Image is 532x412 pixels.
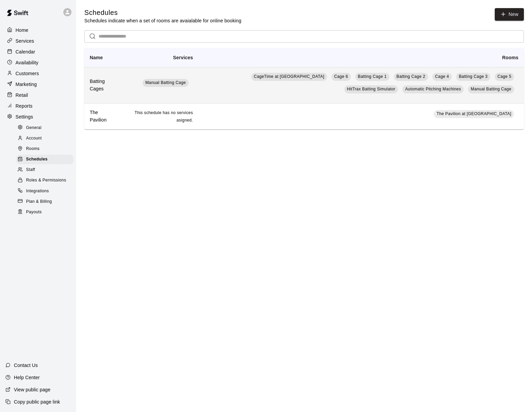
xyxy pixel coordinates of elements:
p: View public page [14,386,50,393]
div: Account [16,134,73,143]
a: General [16,123,76,133]
b: Services [173,55,193,60]
span: Plan & Billing [26,198,52,205]
div: Schedules [16,155,73,164]
a: Settings [5,112,71,122]
h6: Batting Cages [90,78,115,93]
p: Customers [16,70,39,77]
p: Services [16,38,34,44]
span: This schedule has no services asigned. [134,110,193,123]
p: Copy public page link [14,398,60,405]
a: Reports [5,101,71,111]
span: Batting Cage 3 [459,74,488,79]
a: Batting Cage 1 [355,73,389,81]
a: Retail [5,90,71,100]
div: Integrations [16,187,73,196]
span: Staff [26,167,35,173]
a: Payouts [16,207,76,217]
p: Availability [16,59,39,66]
div: Staff [16,165,73,175]
span: Cage 6 [334,74,348,79]
div: Payouts [16,208,73,217]
a: Cage 6 [332,73,351,81]
a: Integrations [16,186,76,196]
a: Customers [5,68,71,79]
b: Name [90,55,103,60]
span: Payouts [26,209,42,216]
a: Batting Cage 3 [456,73,490,81]
a: Automatic Pitching Machines [402,85,464,93]
a: Schedules [16,154,76,165]
div: Plan & Billing [16,197,73,207]
a: Marketing [5,79,71,89]
span: The Pavilion at [GEOGRAPHIC_DATA] [437,111,511,116]
p: Home [16,27,28,34]
span: Integrations [26,188,49,195]
span: Batting Cage 1 [358,74,387,79]
span: General [26,125,42,131]
p: Contact Us [14,362,38,369]
a: Availability [5,58,71,68]
p: Marketing [16,81,37,88]
p: Calendar [16,48,35,55]
span: Rooms [26,146,40,152]
p: Help Center [14,374,40,381]
span: HitTrax Batting Simulator [347,87,396,91]
span: Cage 4 [435,74,449,79]
a: Batting Cage 2 [394,73,428,81]
a: Services [5,36,71,46]
span: Account [26,135,42,142]
b: Rooms [502,55,518,60]
a: Calendar [5,47,71,57]
a: HitTrax Batting Simulator [344,85,398,93]
span: CageTime at [GEOGRAPHIC_DATA] [254,74,324,79]
p: Retail [16,92,28,99]
a: Home [5,25,71,35]
div: General [16,123,73,133]
a: Account [16,133,76,144]
a: CageTime at [GEOGRAPHIC_DATA] [251,73,327,81]
a: Roles & Permissions [16,175,76,186]
p: Schedules indicate when a set of rooms are avaialable for online booking [84,17,241,24]
a: Manual Batting Cage [468,85,514,93]
p: Settings [16,113,33,120]
div: Rooms [16,144,73,154]
a: Cage 5 [495,73,514,81]
span: Schedules [26,156,48,163]
a: Manual Batting Cage [143,79,189,87]
h5: Schedules [84,8,241,17]
span: Cage 5 [497,74,511,79]
p: Reports [16,103,33,109]
a: Staff [16,165,76,175]
a: Plan & Billing [16,196,76,207]
a: Rooms [16,144,76,154]
h6: The Pavilion [90,109,115,124]
span: Manual Batting Cage [145,80,186,85]
span: Automatic Pitching Machines [405,87,461,91]
span: Manual Batting Cage [471,87,511,91]
div: Roles & Permissions [16,176,73,185]
a: New [495,8,524,21]
span: Batting Cage 2 [397,74,425,79]
a: Cage 4 [432,73,452,81]
a: The Pavilion at [GEOGRAPHIC_DATA] [434,110,514,118]
span: Roles & Permissions [26,177,66,184]
table: simple table [84,48,524,129]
